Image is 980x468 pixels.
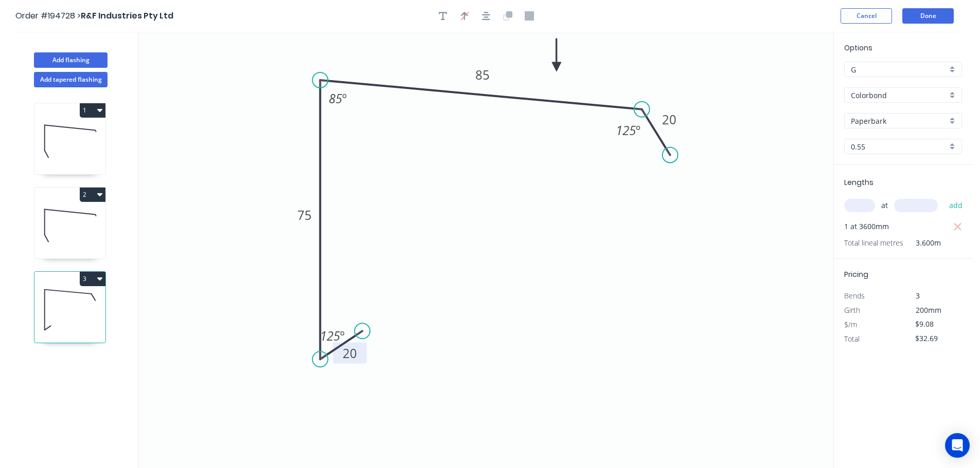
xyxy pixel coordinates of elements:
tspan: º [340,327,345,344]
span: Order #194728 > [15,10,81,22]
tspan: 75 [297,207,312,223]
button: 3 [80,272,105,286]
span: Bends [844,291,865,301]
span: at [881,198,888,213]
tspan: 20 [343,345,357,362]
span: Total [844,334,860,344]
tspan: 85 [475,66,490,83]
button: Add tapered flashing [34,72,108,87]
div: Open Intercom Messenger [945,433,970,458]
button: 1 [80,103,105,118]
button: Add flashing [34,52,108,68]
span: 1 at 3600mm [844,219,889,234]
span: 3.600m [903,236,941,250]
input: Price level [851,64,947,75]
tspan: 85 [329,90,342,107]
span: Total lineal metres [844,236,903,250]
input: Thickness [851,141,947,152]
button: Cancel [841,8,892,24]
span: Pricing [844,269,868,279]
span: Options [844,43,872,53]
button: 2 [80,188,105,202]
input: Colour [851,116,947,126]
span: $/m [844,320,857,329]
input: Material [851,90,947,101]
tspan: 20 [662,111,676,128]
svg: 0 [139,32,833,468]
tspan: º [342,90,347,107]
tspan: 125 [320,327,340,344]
button: Done [902,8,954,24]
span: Lengths [844,177,874,188]
span: R&F Industries Pty Ltd [81,10,173,22]
button: add [944,197,968,214]
span: 3 [916,291,920,301]
span: Girth [844,305,860,315]
tspan: 125 [616,122,636,139]
span: 200mm [916,305,941,315]
tspan: º [636,122,640,139]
